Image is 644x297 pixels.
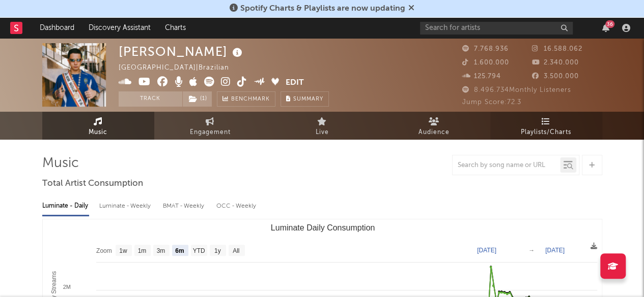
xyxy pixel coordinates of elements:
[99,197,153,215] div: Luminate - Weekly
[545,247,565,254] text: [DATE]
[217,91,275,107] a: Benchmark
[420,22,573,35] input: Search for artists
[175,247,184,254] text: 6m
[163,197,206,215] div: BMAT - Weekly
[96,247,112,254] text: Zoom
[214,247,220,254] text: 1y
[532,46,582,52] span: 16.588.062
[462,99,521,106] span: Jump Score: 72.3
[33,18,81,38] a: Dashboard
[602,24,609,32] button: 36
[233,247,239,254] text: All
[154,112,266,140] a: Engagement
[158,18,193,38] a: Charts
[477,247,496,254] text: [DATE]
[316,126,329,139] span: Live
[266,112,378,140] a: Live
[81,18,158,38] a: Discovery Assistant
[192,247,205,254] text: YTD
[89,126,107,139] span: Music
[119,43,245,60] div: [PERSON_NAME]
[286,77,304,89] button: Edit
[270,223,375,232] text: Luminate Daily Consumption
[63,284,70,290] text: 2M
[521,126,571,139] span: Playlists/Charts
[605,20,614,28] div: 36
[490,112,602,140] a: Playlists/Charts
[231,93,270,106] span: Benchmark
[216,197,257,215] div: OCC - Weekly
[293,96,323,102] span: Summary
[462,59,509,66] span: 1.600.000
[408,5,414,13] span: Dismiss
[462,87,571,93] span: 8.496.734 Monthly Listeners
[190,126,231,139] span: Engagement
[462,46,509,52] span: 7.768.936
[183,91,212,107] button: (1)
[42,178,143,190] span: Total Artist Consumption
[378,112,490,140] a: Audience
[42,197,89,215] div: Luminate - Daily
[156,247,165,254] text: 3m
[42,112,154,140] a: Music
[182,91,212,107] span: ( 1 )
[119,62,241,74] div: [GEOGRAPHIC_DATA] | Brazilian
[453,161,560,170] input: Search by song name or URL
[532,73,579,80] span: 3.500.000
[528,247,535,254] text: →
[418,126,450,139] span: Audience
[281,91,329,107] button: Summary
[532,59,579,66] span: 2.340.000
[119,247,127,254] text: 1w
[119,91,182,107] button: Track
[137,247,146,254] text: 1m
[462,73,501,80] span: 125.794
[240,5,405,13] span: Spotify Charts & Playlists are now updating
